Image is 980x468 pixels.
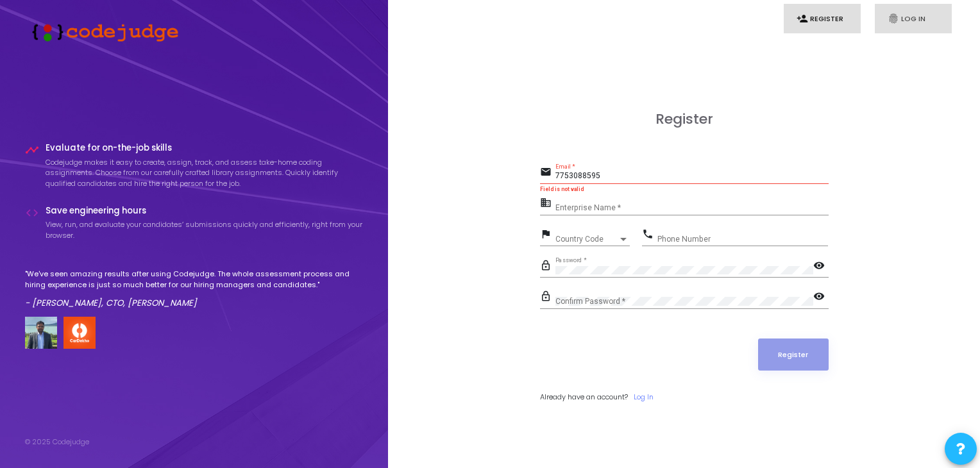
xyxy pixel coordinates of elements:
i: code [25,206,39,220]
mat-icon: lock_outline [540,290,555,305]
mat-icon: business [540,196,555,212]
mat-icon: visibility [813,290,829,305]
i: fingerprint [888,13,899,24]
mat-icon: email [540,165,555,181]
mat-icon: visibility [813,259,829,274]
mat-icon: lock_outline [540,259,555,274]
mat-icon: phone [642,228,657,243]
a: person_addRegister [784,4,861,34]
strong: Field is not valid [540,186,584,192]
div: © 2025 Codejudge [25,437,89,447]
button: Register [758,338,829,371]
p: View, run, and evaluate your candidates’ submissions quickly and efficiently, right from your bro... [46,219,364,240]
span: Country Code [555,235,618,243]
em: - [PERSON_NAME], CTO, [PERSON_NAME] [25,297,197,309]
p: "We've seen amazing results after using Codejudge. The whole assessment process and hiring experi... [25,269,364,290]
img: user image [25,317,57,349]
h4: Evaluate for on-the-job skills [46,143,364,153]
a: fingerprintLog In [875,4,952,34]
h3: Register [540,111,829,128]
i: timeline [25,143,39,157]
h4: Save engineering hours [46,206,364,216]
mat-icon: flag [540,228,555,243]
input: Phone Number [657,235,828,244]
a: Log In [634,392,654,403]
p: Codejudge makes it easy to create, assign, track, and assess take-home coding assignments. Choose... [46,157,364,189]
i: person_add [797,13,808,24]
span: Already have an account? [540,392,628,402]
img: company-logo [63,317,96,349]
input: Enterprise Name [555,203,829,212]
input: Email [555,172,829,181]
